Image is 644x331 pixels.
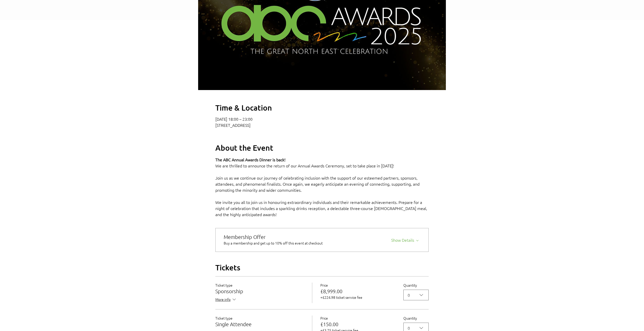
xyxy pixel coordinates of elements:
p: [STREET_ADDRESS] [215,123,429,128]
span: We are thrilled to announce the return of our Annual Awards Ceremony, set to take place in [DATE]! [215,163,394,168]
p: +£224.98 ticket service fee [320,295,395,300]
span: The ABC Annual Awards Dinner is back! [215,157,285,162]
div: 0 [408,292,410,298]
div: Buy a membership and get up to 10% off this event at checkout [224,240,329,246]
h2: About the Event [215,143,429,153]
span: We invite you all to join us in honouring extraordinary individuals and their remarkable achievem... [215,199,428,217]
h3: Single Attendee [215,322,304,327]
h2: Tickets [215,263,429,272]
p: [DATE] 18:00 – 23:00 [215,116,429,121]
button: More info [215,297,237,303]
span: Ticket type [215,316,233,321]
div: 0 [408,325,410,331]
span: Join us as we continue our journey of celebrating inclusion with the support of our esteemed part... [215,175,421,193]
label: Quantity [403,316,429,321]
button: Show Details [391,236,420,243]
h3: Sponsorship [215,289,304,294]
span: Price [320,283,328,288]
p: £8,999.00 [320,289,395,294]
span: Price [320,316,328,321]
h2: Time & Location [215,103,429,113]
span: Ticket type [215,283,233,288]
p: £150.00 [320,322,395,327]
label: Quantity [403,283,429,288]
div: Membership Offer [224,234,329,239]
